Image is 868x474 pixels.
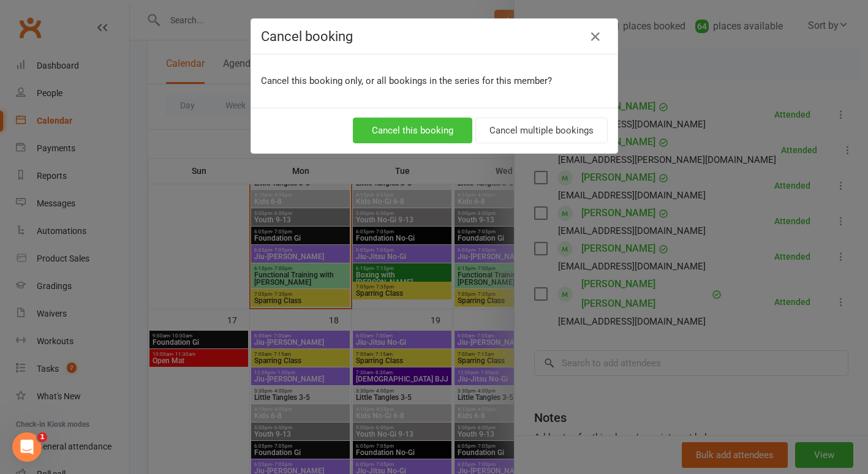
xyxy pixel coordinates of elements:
p: Cancel this booking only, or all bookings in the series for this member? [261,73,608,88]
button: Cancel this booking [353,118,472,143]
span: 1 [37,432,47,442]
iframe: Intercom live chat [12,432,42,462]
button: Close [586,27,605,47]
button: Cancel multiple bookings [475,118,608,143]
h4: Cancel booking [261,29,608,44]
